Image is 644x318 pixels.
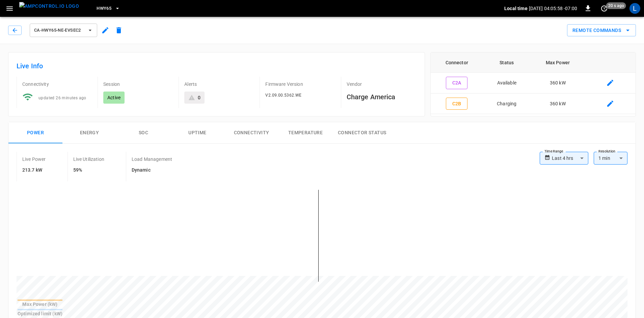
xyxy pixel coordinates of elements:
button: Energy [62,122,116,144]
img: ampcontrol.io logo [19,2,79,10]
button: Power [8,122,62,144]
div: 0 [198,94,200,101]
p: Active [107,94,120,101]
p: [DATE] 04:05:58 -07:00 [529,5,577,12]
td: 360 kW [531,73,585,94]
h6: Live Info [17,61,417,71]
button: C2A [446,77,467,89]
p: Session [103,81,173,87]
td: Available [483,73,531,94]
p: Connectivity [22,81,92,87]
td: Charging [483,94,531,114]
h6: 213.7 kW [22,167,46,174]
label: Time Range [544,149,563,154]
p: Alerts [184,81,254,87]
div: Last 4 hrs [552,152,588,165]
span: 20 s ago [606,2,626,9]
button: ca-hwy65-ne-evseC2 [30,24,97,37]
h6: Charge America [347,92,417,102]
button: Remote Commands [567,24,636,37]
span: V2.09.00.5362.WE [265,93,301,98]
div: remote commands options [567,24,636,37]
th: Max Power [531,52,585,73]
button: HWY65 [94,2,123,15]
span: HWY65 [97,5,111,12]
p: Local time [504,5,528,12]
h6: 59% [73,167,104,174]
th: Status [483,52,531,73]
p: Load Management [132,156,172,163]
button: Temperature [278,122,332,144]
span: ca-hwy65-ne-evseC2 [34,27,84,34]
h6: Dynamic [132,167,172,174]
button: Uptime [170,122,224,144]
button: set refresh interval [599,3,610,14]
button: Connector Status [332,122,392,144]
table: connector table [431,52,636,114]
td: 360 kW [531,94,585,114]
p: Vendor [347,81,417,87]
p: Firmware Version [265,81,335,87]
div: 1 min [594,152,627,165]
button: C2B [446,98,467,110]
p: Live Utilization [73,156,104,163]
label: Resolution [598,149,615,154]
div: profile-icon [629,3,640,14]
p: Live Power [22,156,46,163]
button: SOC [116,122,170,144]
span: updated 26 minutes ago [38,96,86,100]
th: Connector [431,52,483,73]
button: Connectivity [224,122,278,144]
